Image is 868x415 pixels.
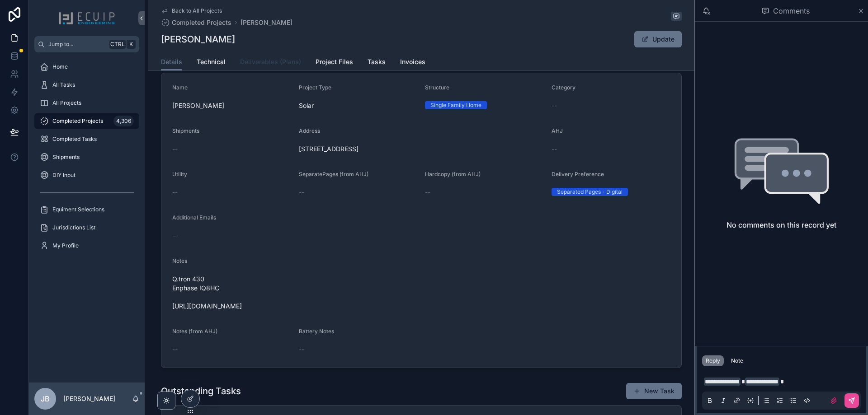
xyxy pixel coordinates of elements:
[430,101,481,109] div: Single Family Home
[172,188,178,197] span: --
[34,167,139,183] a: DIY Input
[161,54,182,71] a: Details
[172,18,231,27] span: Completed Projects
[34,59,139,75] a: Home
[557,188,623,196] div: Separated Pages - Digital
[172,171,187,177] span: Utility
[63,394,115,403] p: [PERSON_NAME]
[299,188,304,197] span: --
[52,135,97,143] span: Completed Tasks
[425,188,430,197] span: --
[172,214,216,221] span: Additional Emails
[172,84,188,91] span: Name
[52,99,81,107] span: All Projects
[368,57,386,66] span: Tasks
[161,385,241,397] h1: Outstanding Tasks
[773,5,810,16] span: Comments
[197,54,226,72] a: Technical
[52,154,80,161] span: Shipments
[425,171,481,177] span: Hardcopy (from AHJ)
[552,171,604,177] span: Delivery Preference
[400,54,425,72] a: Invoices
[52,224,95,231] span: Jurisdictions List
[299,127,320,134] span: Address
[34,219,139,236] a: Jurisdictions List
[34,238,139,254] a: My Profile
[552,127,563,134] span: AHJ
[29,52,145,266] div: scrollable content
[52,206,104,213] span: Equiment Selections
[552,145,557,154] span: --
[172,145,178,154] span: --
[626,383,682,399] button: New Task
[241,18,292,27] a: [PERSON_NAME]
[634,31,682,47] button: Update
[240,54,301,72] a: Deliverables (Plans)
[113,116,134,126] div: 4,306
[197,57,226,66] span: Technical
[58,11,115,25] img: App logo
[552,101,557,110] span: --
[299,171,368,177] span: SeparatePages (from AHJ)
[127,41,135,48] span: K
[52,117,103,125] span: Completed Projects
[109,40,126,49] span: Ctrl
[299,145,544,154] span: [STREET_ADDRESS]
[299,84,331,91] span: Project Type
[161,33,235,46] h1: [PERSON_NAME]
[34,95,139,111] a: All Projects
[425,84,449,91] span: Structure
[400,57,425,66] span: Invoices
[172,127,199,134] span: Shipments
[172,7,222,14] span: Back to All Projects
[368,54,386,72] a: Tasks
[299,328,334,335] span: Battery Notes
[34,149,139,165] a: Shipments
[52,81,75,89] span: All Tasks
[702,355,724,366] button: Reply
[34,131,139,147] a: Completed Tasks
[726,219,836,230] h2: No comments on this record yet
[52,63,68,70] span: Home
[727,355,747,366] button: Note
[34,201,139,218] a: Equiment Selections
[316,57,353,66] span: Project Files
[172,275,670,311] span: Q.tron 430 Enphase IQ8HC [URL][DOMAIN_NAME]
[731,357,743,364] div: Note
[552,84,576,91] span: Category
[161,7,222,14] a: Back to All Projects
[52,242,79,249] span: My Profile
[34,77,139,93] a: All Tasks
[52,172,75,179] span: DIY Input
[316,54,353,72] a: Project Files
[172,328,217,335] span: Notes (from AHJ)
[34,113,139,129] a: Completed Projects4,306
[161,18,231,27] a: Completed Projects
[172,231,178,240] span: --
[161,57,182,66] span: Details
[172,345,178,354] span: --
[240,57,301,66] span: Deliverables (Plans)
[299,101,314,110] span: Solar
[172,257,187,264] span: Notes
[34,36,139,52] button: Jump to...CtrlK
[299,345,304,354] span: --
[172,101,292,110] span: [PERSON_NAME]
[48,41,106,48] span: Jump to...
[41,393,50,404] span: JB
